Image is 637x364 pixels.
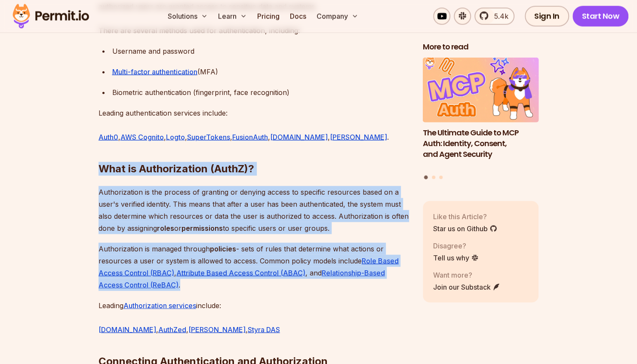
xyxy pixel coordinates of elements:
[123,301,196,310] a: Authorization services
[112,86,409,98] p: Biometric authentication (fingerprint, face recognition)
[112,66,409,78] p: (MFA)
[158,325,186,334] a: AuthZed
[120,133,164,141] a: AWS Cognito
[423,57,539,180] div: Posts
[433,281,500,292] a: Join our Substack
[270,133,328,141] a: [DOMAIN_NAME]
[433,252,479,263] a: Tell us why
[98,133,118,141] a: Auth0
[254,8,283,25] a: Pricing
[424,175,428,179] button: Go to slide 1
[187,133,230,141] a: SuperTokens
[98,243,409,291] p: Authorization is managed through - sets of rules that determine what actions or resources a user ...
[98,325,156,334] a: [DOMAIN_NAME]
[330,133,387,141] a: [PERSON_NAME]
[112,45,409,57] p: Username and password
[489,11,508,21] span: 5.4k
[423,127,539,159] h3: The Ultimate Guide to MCP Auth: Identity, Consent, and Agent Security
[474,8,514,25] a: 5.4k
[188,325,246,334] a: [PERSON_NAME]
[9,2,93,31] img: Permit logo
[313,8,362,25] button: Company
[248,325,280,334] a: Styra DAS
[98,186,409,234] p: Authorization is the process of granting or denying access to specific resources based on a user'...
[164,8,211,25] button: Solutions
[98,107,409,143] p: Leading authentication services include: , , , , , , .
[98,257,399,277] a: Role Based Access Control (RBAC)
[433,223,497,233] a: Star us on Github
[232,133,268,141] a: FusionAuth
[572,6,629,27] a: Start Now
[432,175,435,179] button: Go to slide 2
[423,41,539,52] h2: More to read
[112,67,197,76] a: Multi-factor authentication
[433,269,500,280] p: Want more?
[286,8,310,25] a: Docs
[182,224,223,232] strong: permissions
[98,300,409,336] p: Leading include: , , ,
[157,224,174,232] strong: roles
[215,8,250,25] button: Learn
[423,57,539,122] img: The Ultimate Guide to MCP Auth: Identity, Consent, and Agent Security
[433,211,497,221] p: Like this Article?
[210,245,236,253] strong: policies
[439,175,443,179] button: Go to slide 3
[176,269,305,277] a: Attribute Based Access Control (ABAC)
[166,133,185,141] a: Logto
[98,269,385,289] a: Relationship-Based Access Control (ReBAC)
[433,240,479,251] p: Disagree?
[525,6,569,27] a: Sign In
[423,57,539,170] a: The Ultimate Guide to MCP Auth: Identity, Consent, and Agent SecurityThe Ultimate Guide to MCP Au...
[98,128,409,176] h2: What is Authorization (AuthZ)?
[423,57,539,170] li: 1 of 3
